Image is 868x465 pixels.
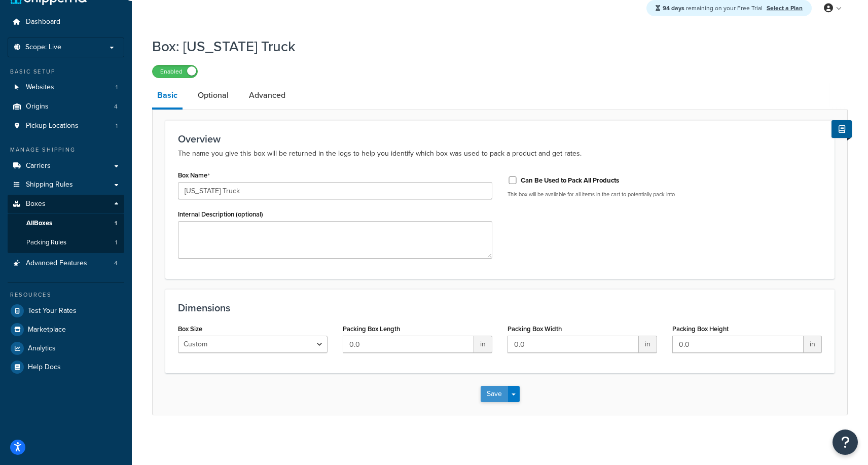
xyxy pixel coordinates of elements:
a: Advanced Features4 [8,254,124,273]
a: Shipping Rules [8,175,124,194]
span: 1 [116,122,118,130]
li: Origins [8,97,124,116]
h3: Dimensions [178,302,822,313]
label: Enabled [153,65,197,78]
div: Resources [8,291,124,299]
span: in [804,336,822,353]
span: in [639,336,657,353]
label: Box Size [178,325,202,333]
li: Packing Rules [8,233,124,252]
span: Pickup Locations [26,122,79,130]
span: 1 [115,238,117,247]
a: Dashboard [8,13,124,31]
span: Carriers [26,162,51,170]
li: Boxes [8,195,124,253]
span: Advanced Features [26,259,87,268]
a: Help Docs [8,358,124,376]
span: 4 [114,102,118,111]
span: Shipping Rules [26,181,73,189]
span: Marketplace [28,326,66,334]
div: Manage Shipping [8,146,124,154]
span: 1 [115,219,117,228]
span: All Boxes [26,219,52,228]
a: Boxes [8,195,124,213]
a: Websites1 [8,78,124,97]
span: Analytics [28,344,56,353]
label: Packing Box Height [672,325,729,333]
span: Dashboard [26,18,60,26]
span: Scope: Live [25,43,61,52]
li: Advanced Features [8,254,124,273]
span: 1 [116,83,118,92]
a: Select a Plan [767,4,803,13]
h3: Overview [178,133,822,145]
a: Pickup Locations1 [8,117,124,135]
a: AllBoxes1 [8,214,124,233]
a: Optional [193,83,234,108]
a: Marketplace [8,320,124,339]
a: Basic [152,83,183,110]
h1: Box: [US_STATE] Truck [152,37,835,56]
span: Help Docs [28,363,61,372]
a: Test Your Rates [8,302,124,320]
button: Save [481,386,508,402]
button: Open Resource Center [833,430,858,455]
label: Box Name [178,171,210,180]
label: Packing Box Length [343,325,400,333]
p: The name you give this box will be returned in the logs to help you identify which box was used t... [178,148,822,160]
strong: 94 days [663,4,684,13]
div: Basic Setup [8,67,124,76]
label: Packing Box Width [508,325,562,333]
span: Websites [26,83,54,92]
a: Packing Rules1 [8,233,124,252]
a: Carriers [8,157,124,175]
p: This box will be available for all items in the cart to potentially pack into [508,191,822,198]
span: Test Your Rates [28,307,77,315]
a: Advanced [244,83,291,108]
label: Can Be Used to Pack All Products [521,176,619,185]
span: in [474,336,492,353]
a: Analytics [8,339,124,357]
label: Internal Description (optional) [178,210,263,218]
span: Packing Rules [26,238,66,247]
li: Pickup Locations [8,117,124,135]
span: 4 [114,259,118,268]
a: Origins4 [8,97,124,116]
button: Show Help Docs [831,120,852,138]
span: Origins [26,102,49,111]
span: Boxes [26,200,46,208]
span: remaining on your Free Trial [663,4,764,13]
li: Websites [8,78,124,97]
